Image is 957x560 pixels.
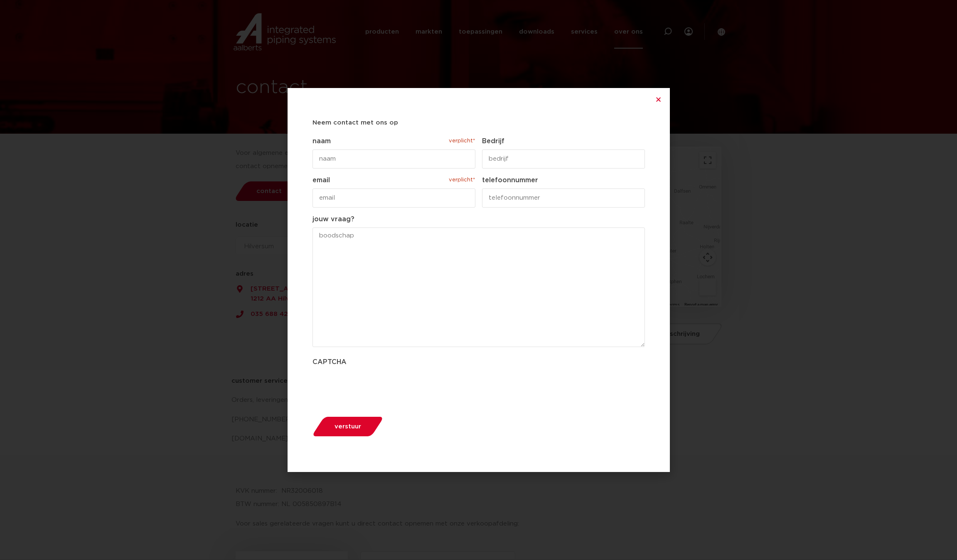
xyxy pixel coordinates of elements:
[312,357,645,367] label: CAPTCHA
[482,188,645,208] input: telefoonnummer
[448,175,475,185] span: verplicht*
[448,136,475,146] span: verplicht*
[312,188,475,208] input: email
[335,423,361,430] span: verstuur
[312,136,475,146] label: naam
[482,149,645,169] input: bedrijf
[482,136,645,146] label: Bedrijf
[310,416,386,437] button: verstuur
[655,96,662,103] a: Close
[312,116,645,130] h5: Neem contact met ons op
[482,175,645,185] label: telefoonnummer
[312,214,645,224] label: jouw vraag?
[312,175,475,185] label: email
[312,149,475,169] input: naam
[312,370,439,403] iframe: reCAPTCHA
